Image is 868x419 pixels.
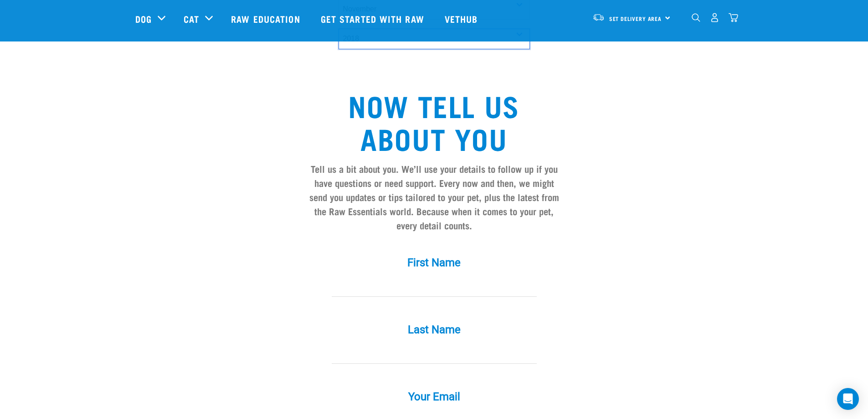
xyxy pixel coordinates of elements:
[135,12,152,26] a: Dog
[312,0,436,37] a: Get started with Raw
[298,254,571,271] label: First Name
[609,17,662,20] span: Set Delivery Area
[710,13,719,22] img: user.png
[298,388,571,405] label: Your Email
[436,0,489,37] a: Vethub
[592,13,605,21] img: van-moving.png
[692,13,700,22] img: home-icon-1@2x.png
[298,321,571,338] label: Last Name
[837,388,859,410] div: Open Intercom Messenger
[305,88,564,154] h2: Now tell us about you
[305,161,564,233] h4: Tell us a bit about you. We’ll use your details to follow up if you have questions or need suppor...
[729,13,738,22] img: home-icon@2x.png
[184,12,199,26] a: Cat
[222,0,311,37] a: Raw Education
